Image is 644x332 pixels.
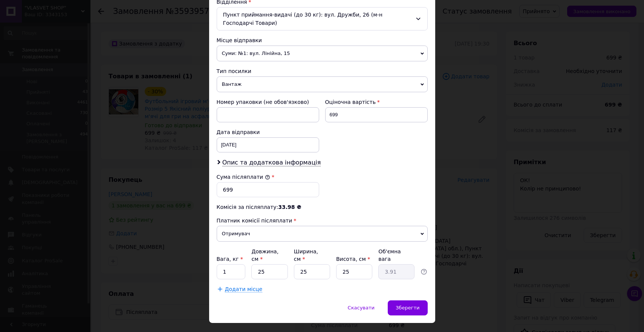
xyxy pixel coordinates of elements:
label: Сума післяплати [217,174,270,180]
div: Об'ємна вага [378,248,415,263]
label: Довжина, см [251,248,278,262]
span: Скасувати [348,305,375,311]
span: Платник комісії післяплати [217,218,292,224]
span: Зберегти [396,305,419,311]
label: Висота, см [336,256,370,262]
div: Комісія за післяплату: [217,203,428,211]
div: Пункт приймання-видачі (до 30 кг): вул. Дружби, 26 (м-н Господарчі Товари) [217,7,428,30]
label: Ширина, см [294,248,318,262]
span: Опис та додаткова інформація [222,159,321,166]
span: Суми: №1: вул. Лінійна, 15 [217,46,428,61]
label: Вага, кг [217,256,243,262]
div: Дата відправки [217,128,319,136]
span: Отримувач [217,226,428,242]
div: Оціночна вартість [325,98,428,106]
span: Місце відправки [217,37,262,43]
span: Додати місце [225,286,263,292]
span: Вантаж [217,76,428,92]
span: 33.98 ₴ [278,204,301,210]
div: Номер упаковки (не обов'язково) [217,98,319,106]
span: Тип посилки [217,68,251,74]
